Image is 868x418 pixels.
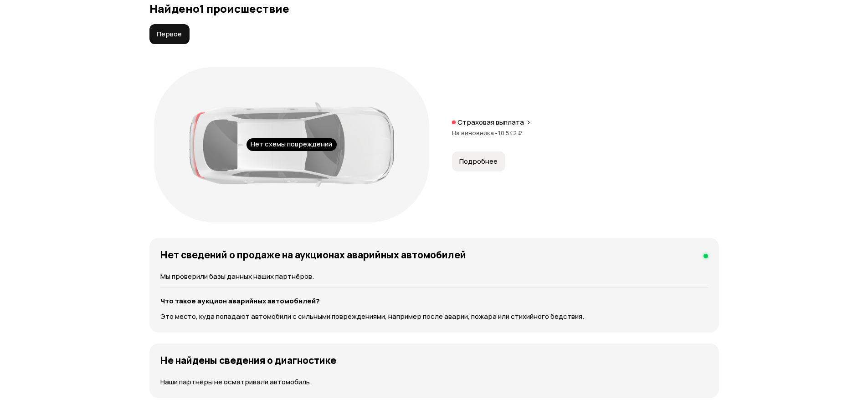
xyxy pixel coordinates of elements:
[452,129,498,137] span: На виновника
[452,151,505,171] button: Подробнее
[160,354,336,366] h4: Не найдены сведения о диагностике
[457,118,524,127] p: Страховая выплата
[160,312,708,322] p: Это место, куда попадают автомобили с сильными повреждениями, например после аварии, пожара или с...
[157,30,182,39] span: Первое
[160,377,708,387] p: Наши партнёры не осматривали автомобиль.
[459,157,498,166] span: Подробнее
[494,129,498,137] span: •
[498,129,522,137] span: 10 542 ₽
[160,272,708,282] p: Мы проверили базы данных наших партнёров.
[149,24,190,44] button: Первое
[160,249,466,261] h4: Нет сведений о продаже на аукционах аварийных автомобилей
[160,296,320,306] strong: Что такое аукцион аварийных автомобилей?
[149,2,719,15] h3: Найдено 1 происшествие
[247,138,337,151] div: Нет схемы повреждений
